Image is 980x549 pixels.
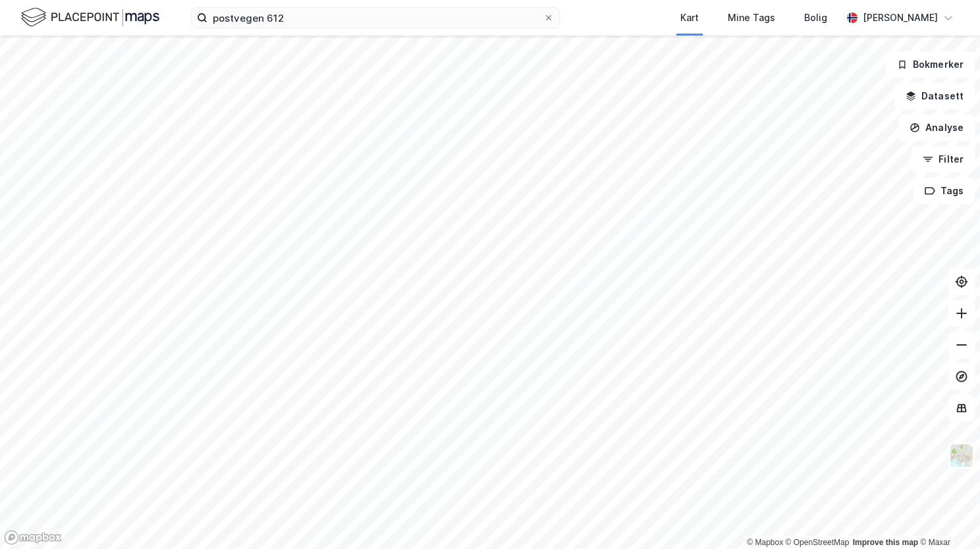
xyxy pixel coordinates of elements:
button: Datasett [894,83,975,109]
button: Tags [913,178,975,204]
iframe: Chat Widget [914,486,980,549]
a: OpenStreetMap [786,538,850,547]
a: Improve this map [853,538,918,547]
button: Analyse [898,115,975,141]
img: logo.f888ab2527a4732fd821a326f86c7f29.svg [21,6,159,29]
div: Bolig [804,10,827,26]
div: Kart [680,10,699,26]
div: [PERSON_NAME] [863,10,938,26]
input: Søk på adresse, matrikkel, gårdeiere, leietakere eller personer [207,8,543,28]
div: Mine Tags [728,10,775,26]
a: Mapbox [747,538,783,547]
button: Bokmerker [886,51,975,78]
button: Filter [912,146,975,172]
a: Mapbox homepage [4,530,62,545]
img: Z [949,443,974,468]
